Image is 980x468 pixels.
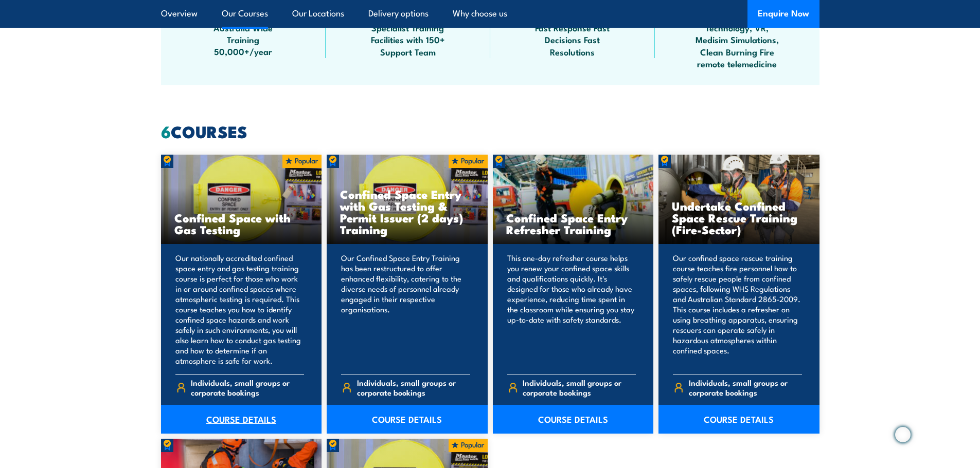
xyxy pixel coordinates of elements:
span: Individuals, small groups or corporate bookings [689,378,802,397]
a: COURSE DETAILS [658,405,819,434]
span: Individuals, small groups or corporate bookings [191,378,304,397]
a: COURSE DETAILS [327,405,488,434]
span: Fast Response Fast Decisions Fast Resolutions [526,22,619,58]
span: Specialist Training Facilities with 150+ Support Team [362,22,454,58]
h3: Confined Space Entry with Gas Testing & Permit Issuer (2 days) Training [340,188,474,235]
p: Our nationally accredited confined space entry and gas testing training course is perfect for tho... [175,253,305,366]
strong: 6 [161,118,171,144]
span: Individuals, small groups or corporate bookings [357,378,470,397]
span: Australia Wide Training 50,000+/year [197,22,290,58]
h3: Confined Space Entry Refresher Training [506,212,640,235]
h3: Confined Space with Gas Testing [174,212,309,235]
p: This one-day refresher course helps you renew your confined space skills and qualifications quick... [507,253,636,366]
a: COURSE DETAILS [493,405,654,434]
h2: COURSES [161,124,819,138]
span: Technology, VR, Medisim Simulations, Clean Burning Fire remote telemedicine [691,22,783,70]
span: Individuals, small groups or corporate bookings [523,378,636,397]
a: COURSE DETAILS [161,405,322,434]
p: Our confined space rescue training course teaches fire personnel how to safely rescue people from... [673,253,802,366]
h3: Undertake Confined Space Rescue Training (Fire-Sector) [672,200,806,235]
p: Our Confined Space Entry Training has been restructured to offer enhanced flexibility, catering t... [341,253,470,366]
